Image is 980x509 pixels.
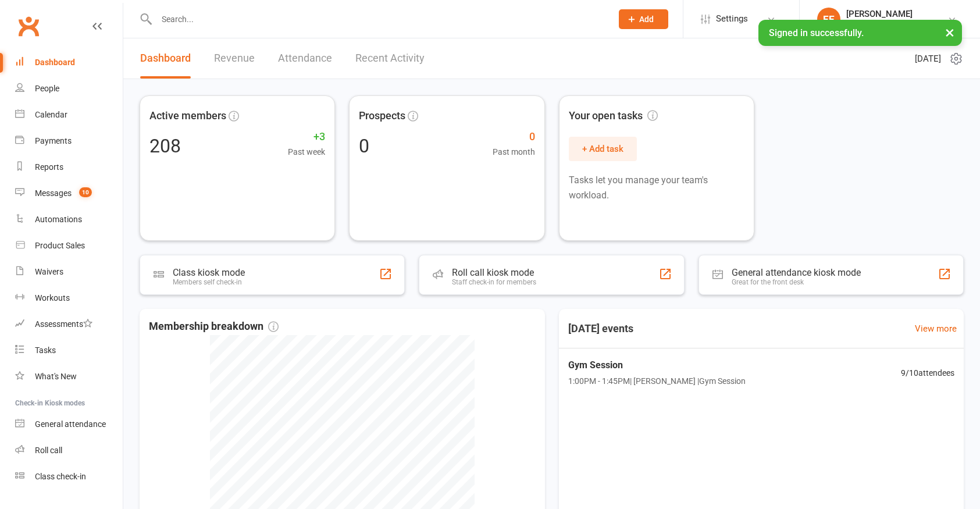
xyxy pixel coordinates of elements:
a: Tasks [15,337,123,364]
a: Clubworx [14,12,43,41]
span: 9 / 10 attendees [901,366,954,379]
a: Calendar [15,102,123,128]
a: Attendance [278,38,332,79]
h3: [DATE] events [559,318,643,339]
span: Your open tasks [569,108,658,124]
span: 10 [79,187,92,197]
div: Staff check-in for members [452,278,536,286]
div: Messages [35,188,72,198]
a: Waivers [15,259,123,285]
div: Assessments [35,319,92,329]
p: Tasks let you manage your team's workload. [569,173,744,202]
div: People [35,84,59,93]
div: Members self check-in [173,278,245,286]
a: Assessments [15,311,123,337]
a: Dashboard [15,49,123,76]
a: Reports [15,154,123,180]
div: Roll call [35,446,62,455]
span: Active members [149,108,226,124]
div: Tasks [35,346,56,355]
div: Class kiosk mode [173,267,245,278]
span: Add [639,15,654,24]
div: Payments [35,136,72,145]
button: + Add task [569,137,637,161]
div: General attendance kiosk mode [732,267,861,278]
button: Add [619,9,668,29]
div: Dashboard [35,58,75,67]
a: Messages 10 [15,180,123,207]
a: Automations [15,207,123,233]
div: Reports [35,162,63,172]
a: Dashboard [140,38,191,79]
a: Workouts [15,285,123,311]
input: Search... [153,11,604,27]
span: Past month [493,145,535,158]
div: General attendance [35,419,106,429]
span: Membership breakdown [149,318,279,335]
div: Waivers [35,267,63,276]
span: 0 [493,129,535,145]
a: Roll call [15,437,123,464]
div: 0 [359,137,369,155]
div: Class check-in [35,472,86,481]
div: 208 [149,137,181,155]
button: × [939,20,960,45]
span: Settings [716,6,748,32]
div: Roll call kiosk mode [452,267,536,278]
div: What's New [35,372,77,381]
div: Product Sales [35,241,85,250]
span: Past week [288,145,325,158]
div: [PERSON_NAME] [846,9,947,19]
span: 1:00PM - 1:45PM | [PERSON_NAME] | Gym Session [568,375,746,387]
a: Recent Activity [355,38,425,79]
span: Prospects [359,108,405,124]
div: EE [817,8,840,31]
a: General attendance kiosk mode [15,411,123,437]
span: Gym Session [568,358,746,373]
div: Workouts [35,293,70,302]
div: Uniting Seniors Gym Orange [846,19,947,30]
div: Calendar [35,110,67,119]
a: Product Sales [15,233,123,259]
a: View more [915,322,957,336]
div: Automations [35,215,82,224]
a: Payments [15,128,123,154]
div: Great for the front desk [732,278,861,286]
a: Revenue [214,38,255,79]
a: Class kiosk mode [15,464,123,490]
a: What's New [15,364,123,390]
span: [DATE] [915,52,941,66]
span: Signed in successfully. [769,27,864,38]
span: +3 [288,129,325,145]
a: People [15,76,123,102]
